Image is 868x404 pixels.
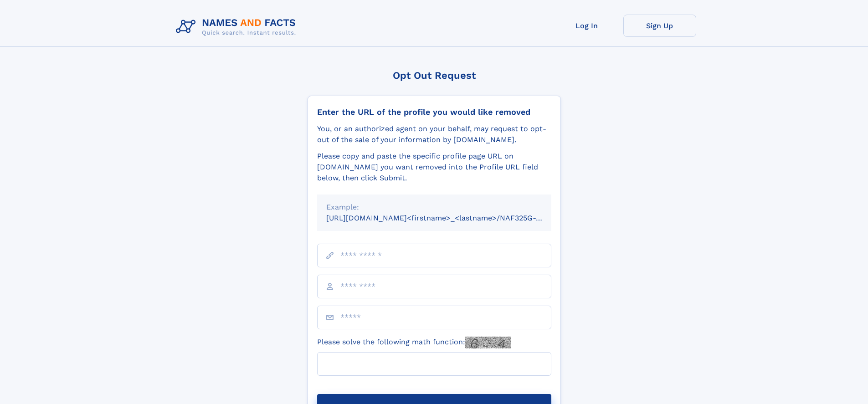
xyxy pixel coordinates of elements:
[317,123,551,145] div: You, or an authorized agent on your behalf, may request to opt-out of the sale of your informatio...
[326,214,569,222] small: [URL][DOMAIN_NAME]<firstname>_<lastname>/NAF325G-xxxxxxxx
[317,151,551,184] div: Please copy and paste the specific profile page URL on [DOMAIN_NAME] you want removed into the Pr...
[550,15,623,37] a: Log In
[317,107,551,117] div: Enter the URL of the profile you would like removed
[308,70,561,81] div: Opt Out Request
[326,202,542,213] div: Example:
[172,15,303,39] img: Logo Names and Facts
[623,15,696,37] a: Sign Up
[317,337,511,348] label: Please solve the following math function:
